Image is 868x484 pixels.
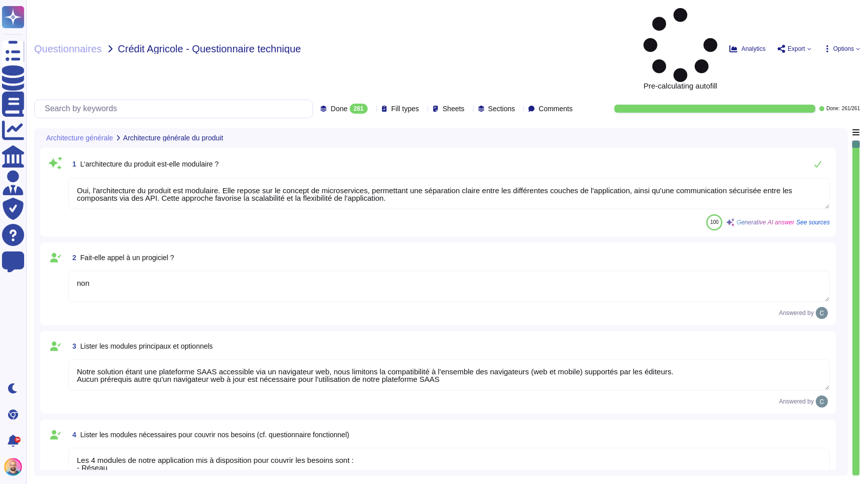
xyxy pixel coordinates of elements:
span: Lister les modules nécessaires pour couvrir nos besoins (cf. questionnaire fonctionnel) [80,431,349,439]
span: Architecture générale du produit [123,134,223,141]
span: 4 [68,431,76,438]
span: Sections [488,105,515,112]
span: Done: [826,106,840,111]
span: Answered by [779,398,814,405]
textarea: Notre solution étant une plateforme SAAS accessible via un navigateur web, nous limitons la compa... [68,359,830,390]
span: Questionnaires [34,44,102,54]
span: Export [788,46,805,52]
textarea: Oui, l'architecture du produit est modulaire. Elle repose sur le concept de microservices, permet... [68,178,830,209]
span: Analytics [741,46,766,52]
span: Crédit Agricole - Questionnaire technique [118,44,301,54]
div: 9+ [15,437,21,443]
span: Done [331,105,347,112]
span: Fait-elle appel à un progiciel ? [80,254,174,262]
span: Generative AI answer [736,219,794,225]
button: Analytics [729,45,766,53]
span: Options [833,46,854,52]
span: Lister les modules principaux et optionnels [80,342,213,350]
span: 100 [710,219,719,225]
span: 261 / 261 [842,106,860,111]
img: user [4,458,22,476]
span: Pre-calculating autofill [643,8,717,90]
div: 261 [350,104,368,114]
span: 2 [68,254,76,261]
span: See sources [796,219,830,225]
span: Comments [538,105,573,112]
img: user [816,307,828,319]
textarea: non [68,271,830,302]
span: L’architecture du produit est-elle modulaire ? [80,160,219,168]
button: user [2,456,29,478]
span: Architecture générale [46,134,113,141]
img: user [816,395,828,408]
span: Fill types [391,105,419,112]
input: Search by keywords [40,100,312,118]
span: Answered by [779,310,814,316]
span: 1 [68,160,76,168]
span: Sheets [443,105,465,112]
span: 3 [68,343,76,350]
